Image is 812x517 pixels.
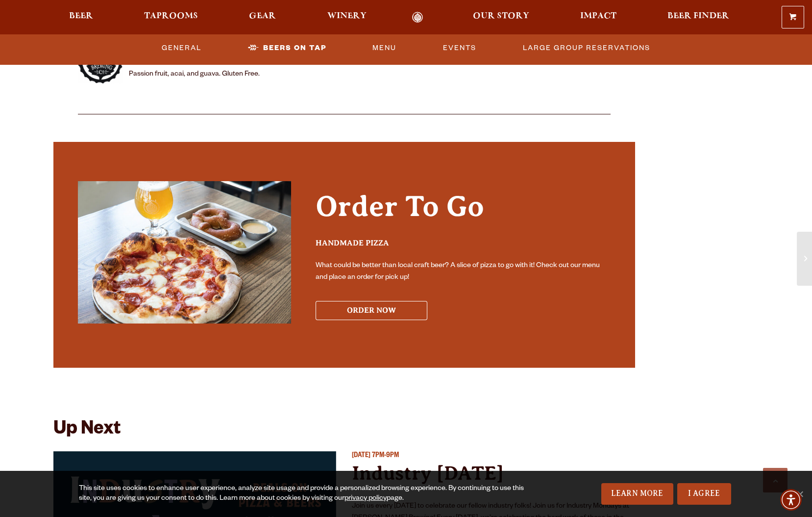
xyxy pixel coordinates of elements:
a: Impact [574,12,623,23]
a: Menu [369,37,400,59]
a: Our Story [467,12,536,23]
a: Odell Home [399,12,436,23]
span: Impact [580,12,616,20]
span: [DATE] [352,452,370,460]
span: Our Story [473,12,529,20]
p: What could be better than local craft beer? A slice of pizza to go with it! Check out our menu an... [316,260,611,284]
div: This site uses cookies to enhance user experience, analyze site usage and provide a personalized ... [79,484,537,504]
span: Beer Finder [667,12,729,20]
a: Beer Finder [661,12,736,23]
span: 7PM-9PM [372,452,399,460]
a: Learn More [601,483,673,505]
h3: Handmade Pizza [316,238,611,256]
a: Events [439,37,480,59]
a: Industry [DATE] [352,462,504,484]
a: Beer [63,12,99,23]
img: Internal Promo Images [78,181,291,324]
a: privacy policy [344,495,387,503]
span: Winery [327,12,367,20]
h2: Up Next [53,420,121,441]
a: Gear [243,12,282,23]
a: Taprooms [138,12,204,23]
a: Winery [321,12,373,23]
p: Passion fruit, acai, and guava. Gluten Free. [129,69,260,81]
a: Large Group Reservations [519,37,654,59]
button: Order Now [316,301,427,320]
span: Beer [69,12,93,20]
a: Scroll to top [763,468,787,492]
h2: Order To Go [316,190,611,233]
a: Beers On Tap [244,37,330,59]
a: I Agree [677,483,731,505]
span: Gear [249,12,276,20]
div: Accessibility Menu [780,489,802,511]
a: General [158,37,205,59]
span: Taprooms [144,12,198,20]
